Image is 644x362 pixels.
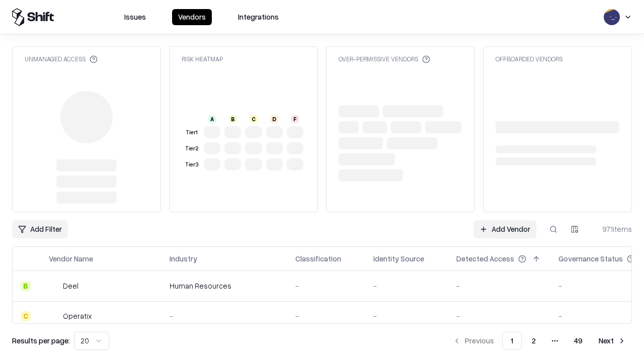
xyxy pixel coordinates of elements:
div: F [291,115,299,123]
button: Integrations [232,9,285,25]
p: Results per page: [12,335,70,346]
div: 971 items [592,224,632,234]
button: 1 [502,332,522,350]
div: Tier 1 [184,128,200,137]
div: C [250,115,258,123]
button: Vendors [172,9,212,25]
button: Issues [118,9,152,25]
div: Over-Permissive Vendors [339,55,430,63]
div: C [21,311,31,321]
div: Operatix [63,311,92,321]
div: Detected Access [456,253,514,264]
div: Tier 2 [184,144,200,153]
div: Industry [170,253,197,264]
button: 2 [524,332,544,350]
div: Human Resources [170,281,279,291]
div: Offboarded Vendors [496,55,562,63]
div: Identity Source [373,253,424,264]
button: Add Filter [12,220,68,238]
div: - [373,311,440,321]
div: B [21,281,31,291]
div: A [208,115,216,123]
div: - [170,311,279,321]
a: Add Vendor [473,220,536,238]
div: D [270,115,278,123]
nav: pagination [447,332,632,350]
div: B [229,115,237,123]
div: Deel [63,281,78,291]
div: Classification [295,253,341,264]
img: Deel [49,281,59,291]
div: - [456,281,542,291]
div: Risk Heatmap [182,55,223,63]
img: Operatix [49,311,59,321]
div: Unmanaged Access [25,55,98,63]
div: Governance Status [558,253,623,264]
div: - [295,281,357,291]
div: - [373,281,440,291]
button: 49 [566,332,591,350]
div: - [456,311,542,321]
div: Vendor Name [49,253,93,264]
button: Next [593,332,632,350]
div: Tier 3 [184,160,200,169]
div: - [295,311,357,321]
